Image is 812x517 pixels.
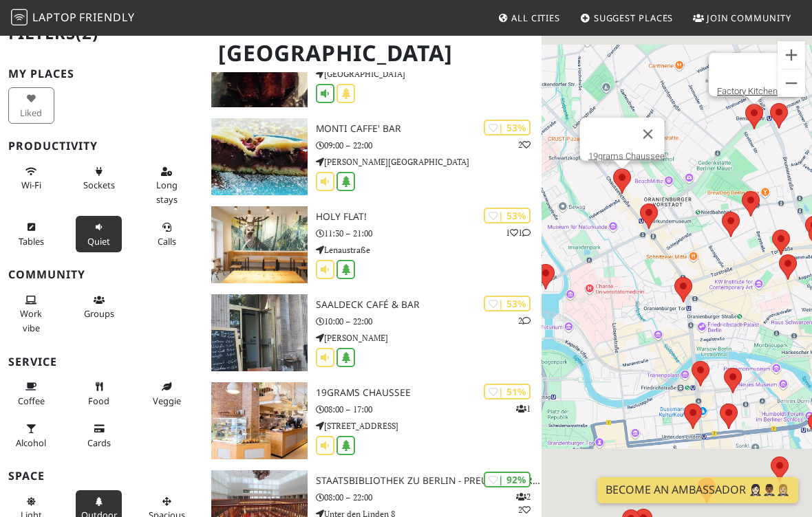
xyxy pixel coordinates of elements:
a: 19grams Chaussee | 51% 1 19grams Chaussee 08:00 – 17:00 [STREET_ADDRESS] [203,382,542,459]
div: | 53% [484,120,531,135]
p: 10:00 – 22:00 [316,315,542,328]
button: Coffee [8,375,54,412]
button: Long stays [144,160,190,210]
div: | 53% [484,208,531,223]
button: Wi-Fi [8,160,54,197]
a: MONTI Caffe' BAR | 53% 2 MONTI Caffe' BAR 09:00 – 22:00 [PERSON_NAME][GEOGRAPHIC_DATA] [203,118,542,195]
h3: Space [8,470,195,483]
span: All Cities [511,12,560,24]
button: Cards [76,417,122,454]
img: HOLY FLAT! [211,206,308,283]
h3: Staatsbibliothek zu Berlin - Preußischer Kulturbesitz [316,475,542,487]
p: [PERSON_NAME][GEOGRAPHIC_DATA] [316,155,542,168]
button: Schließen [632,118,665,151]
span: Veggie [153,395,181,407]
p: 2 [518,138,531,151]
button: Schließen [767,53,800,86]
span: Alcohol [16,437,46,449]
span: Credit cards [87,437,111,449]
h3: 19grams Chaussee [316,387,542,399]
p: Lenaustraße [316,243,542,256]
h3: MONTI Caffe' BAR [316,123,542,135]
a: HOLY FLAT! | 53% 11 HOLY FLAT! 11:30 – 21:00 Lenaustraße [203,206,542,283]
p: 2 [518,314,531,327]
p: 08:00 – 22:00 [316,491,542,504]
span: Power sockets [83,179,115,191]
span: Food [88,395,109,407]
span: Laptop [32,10,77,25]
a: Saaldeck Café & Bar | 53% 2 Saaldeck Café & Bar 10:00 – 22:00 [PERSON_NAME] [203,294,542,371]
span: Coffee [18,395,45,407]
span: People working [20,307,42,333]
span: Suggest Places [594,12,674,24]
button: Sockets [76,160,122,197]
h3: My Places [8,67,195,80]
h3: Saaldeck Café & Bar [316,299,542,311]
h3: Productivity [8,140,195,153]
a: Suggest Places [575,5,679,30]
button: Verkleinern [778,69,805,97]
div: | 51% [484,384,531,399]
p: [PERSON_NAME] [316,331,542,344]
span: Long stays [156,179,178,205]
a: Join Community [687,5,797,30]
p: 1 [516,402,531,415]
span: Work-friendly tables [19,235,44,247]
button: Quiet [76,216,122,252]
p: 11:30 – 21:00 [316,227,542,240]
p: 09:00 – 22:00 [316,139,542,152]
p: 2 2 [516,490,531,516]
span: Video/audio calls [158,235,176,247]
span: Join Community [707,12,791,24]
img: MONTI Caffe' BAR [211,118,308,195]
button: Food [76,375,122,412]
a: 19grams Chaussee [588,151,665,161]
button: Vergrößern [778,41,805,69]
button: Groups [76,289,122,325]
span: Stable Wi-Fi [21,179,41,191]
button: Calls [144,216,190,252]
button: Work vibe [8,289,54,339]
p: 08:00 – 17:00 [316,403,542,416]
span: Friendly [79,10,134,25]
h3: Service [8,355,195,368]
div: | 92% [484,472,531,487]
h3: Community [8,268,195,281]
div: | 53% [484,296,531,311]
a: Factory Kitchen Mitte [717,86,800,96]
button: Alcohol [8,417,54,454]
h1: [GEOGRAPHIC_DATA] [207,34,539,72]
h3: HOLY FLAT! [316,211,542,223]
p: 1 1 [506,226,531,239]
p: [STREET_ADDRESS] [316,419,542,432]
a: LaptopFriendly LaptopFriendly [11,6,135,30]
img: 19grams Chaussee [211,382,308,459]
a: All Cities [492,5,566,30]
button: Veggie [144,375,190,412]
span: Group tables [84,307,114,320]
span: Quiet [87,235,110,247]
button: Tables [8,216,54,252]
img: Saaldeck Café & Bar [211,294,308,371]
img: LaptopFriendly [11,9,28,25]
